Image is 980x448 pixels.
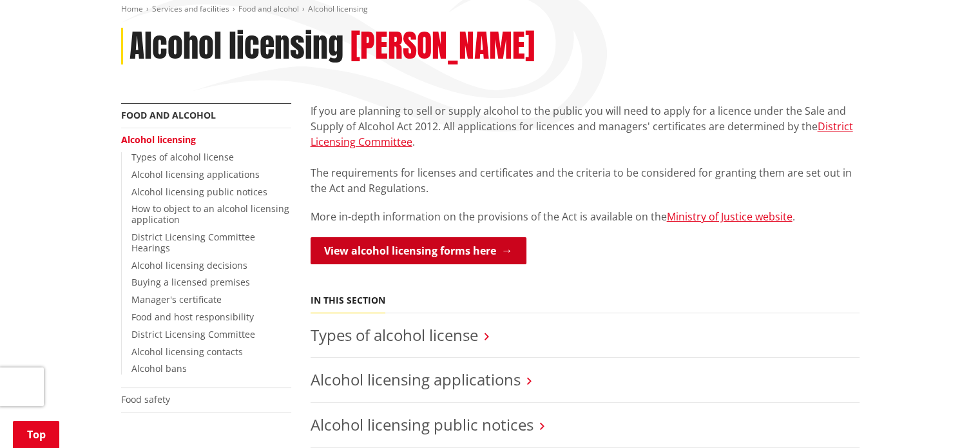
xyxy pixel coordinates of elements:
a: Services and facilities [152,3,229,14]
span: Alcohol licensing [308,3,368,14]
a: Home [121,3,143,14]
a: Food and alcohol [121,109,216,121]
p: More in-depth information on the provisions of the Act is available on the . [311,209,860,224]
a: Types of alcohol license [311,324,478,346]
a: District Licensing Committee [131,328,255,340]
iframe: Messenger Launcher [921,394,967,440]
a: Alcohol licensing [121,133,196,146]
a: District Licensing Committee Hearings [131,231,255,254]
a: Alcohol licensing contacts [131,346,243,358]
a: District Licensing Committee [311,119,853,149]
a: Alcohol licensing public notices [311,414,533,435]
a: Food and alcohol [238,3,299,14]
a: Food safety [121,393,170,405]
a: Top [13,421,59,448]
a: Alcohol licensing public notices [131,186,267,198]
a: Alcohol bans [131,362,187,375]
a: Types of alcohol license [131,151,234,163]
h5: In this section [311,295,385,306]
a: Alcohol licensing applications [311,369,521,390]
a: Buying a licensed premises [131,276,250,288]
a: Alcohol licensing decisions [131,259,247,271]
nav: breadcrumb [121,4,860,15]
a: Manager's certificate [131,293,222,306]
a: Food and host responsibility [131,311,254,323]
a: Alcohol licensing applications [131,168,260,180]
h2: [PERSON_NAME] [351,28,535,65]
h1: Alcohol licensing [130,28,343,65]
a: How to object to an alcohol licensing application [131,202,289,226]
p: If you are planning to sell or supply alcohol to the public you will need to apply for a licence ... [311,103,860,196]
a: Ministry of Justice website [667,209,793,224]
a: View alcohol licensing forms here [311,237,526,264]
